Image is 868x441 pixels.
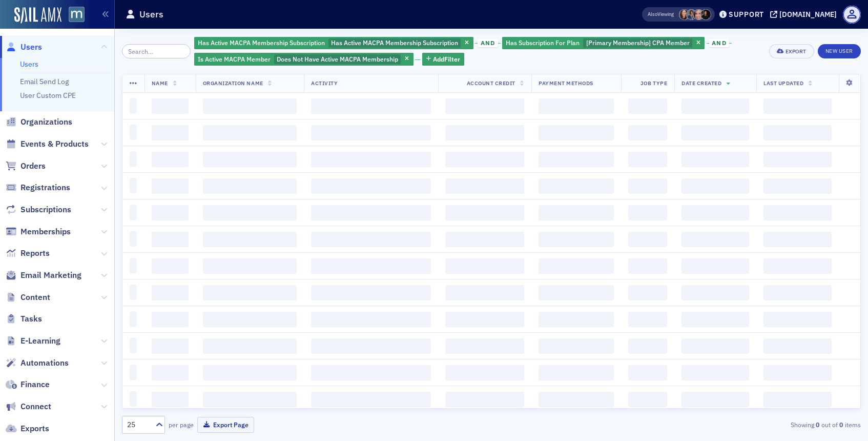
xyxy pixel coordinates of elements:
span: ‌ [130,311,137,327]
img: SailAMX [14,7,61,24]
span: and [478,39,498,47]
span: Does Not Have Active MACPA Membership [277,55,398,63]
span: ‌ [681,232,749,247]
div: Does Not Have Active MACPA Membership [194,53,414,66]
span: Has Subscription For Plan [506,38,580,47]
span: ‌ [681,365,749,380]
span: ‌ [311,392,431,407]
span: ‌ [203,205,297,221]
a: Connect [6,401,51,412]
span: ‌ [681,338,749,354]
span: Activity [311,79,338,87]
span: ‌ [130,338,137,353]
a: Automations [6,357,69,369]
div: Has Active MACPA Membership Subscription [194,37,473,50]
span: ‌ [445,392,524,407]
span: ‌ [203,338,297,354]
span: ‌ [681,152,749,167]
a: Registrations [6,182,70,193]
button: [DOMAIN_NAME] [770,11,840,18]
span: ‌ [445,178,524,194]
span: ‌ [203,392,297,407]
span: Profile [843,6,861,24]
span: ‌ [763,125,832,141]
span: ‌ [130,258,137,273]
span: Organization Name [203,79,263,87]
span: ‌ [763,152,832,167]
span: ‌ [445,232,524,247]
span: ‌ [628,365,667,380]
span: ‌ [203,232,297,247]
span: ‌ [203,285,297,300]
span: Lauren McDonough [700,9,711,20]
a: View Homepage [61,7,85,24]
div: [Primary Membership] CPA Member [502,37,705,50]
span: E-Learning [20,335,60,347]
span: Has Active MACPA Membership Subscription [198,38,325,47]
span: ‌ [628,258,667,274]
span: Name [152,79,168,87]
div: 25 [127,419,150,430]
span: ‌ [130,365,137,380]
a: Exports [6,423,49,434]
span: ‌ [681,178,749,194]
span: ‌ [628,232,667,247]
span: ‌ [152,285,189,300]
a: Finance [6,379,50,390]
span: ‌ [311,152,431,167]
input: Search… [122,44,191,58]
div: Also [648,11,657,17]
span: ‌ [445,312,524,327]
div: Showing out of items [622,420,861,429]
span: Registrations [20,182,70,193]
span: ‌ [311,312,431,327]
span: Date Created [681,79,721,87]
span: ‌ [628,178,667,194]
h1: Users [139,8,163,21]
span: Orders [20,161,46,172]
span: ‌ [130,391,137,407]
span: ‌ [152,312,189,327]
span: ‌ [311,338,431,354]
span: ‌ [763,312,832,327]
span: ‌ [539,312,614,327]
span: ‌ [152,178,189,194]
span: ‌ [445,285,524,300]
span: ‌ [152,125,189,141]
span: ‌ [763,338,832,354]
span: Chris Dougherty [686,9,697,20]
span: ‌ [539,205,614,221]
a: Events & Products [6,138,89,150]
span: ‌ [763,365,832,380]
span: ‌ [311,285,431,300]
a: Users [6,42,42,53]
span: ‌ [539,285,614,300]
span: ‌ [628,285,667,300]
button: and [707,39,732,47]
span: Natalie Antonakas [679,9,690,20]
button: Export Page [197,417,254,433]
button: Export [769,44,814,58]
span: Subscriptions [20,204,71,215]
span: Add Filter [433,54,460,64]
span: Job Type [640,79,667,87]
span: ‌ [628,392,667,407]
a: Email Marketing [6,270,81,281]
span: ‌ [628,338,667,354]
span: ‌ [763,178,832,194]
span: ‌ [539,98,614,114]
span: ‌ [311,258,431,274]
span: ‌ [203,152,297,167]
span: ‌ [539,338,614,354]
span: Users [20,42,42,53]
span: Has Active MACPA Membership Subscription [331,38,458,47]
span: ‌ [130,151,137,167]
span: ‌ [152,392,189,407]
span: ‌ [763,258,832,274]
span: ‌ [681,312,749,327]
a: Subscriptions [6,204,71,215]
a: Organizations [6,116,72,128]
span: Account Credit [467,79,515,87]
span: ‌ [152,338,189,354]
span: Last Updated [763,79,803,87]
